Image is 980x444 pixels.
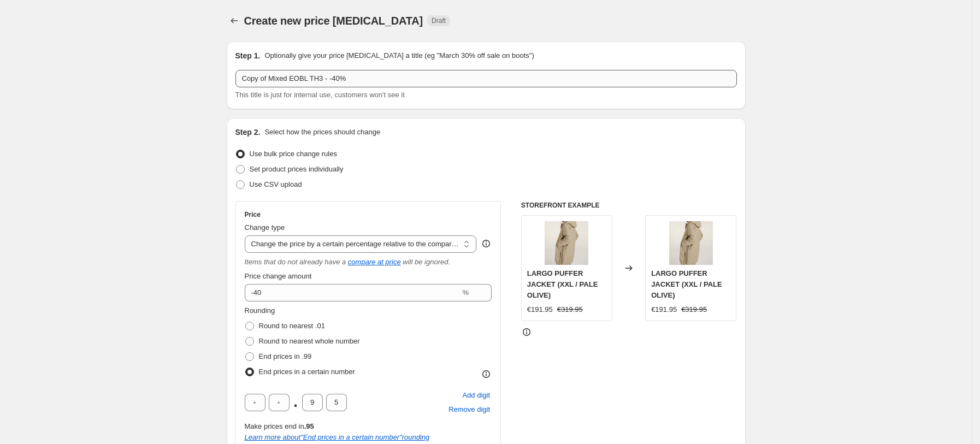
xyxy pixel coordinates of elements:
input: ﹡ [269,394,290,411]
span: % [462,288,469,297]
input: -20 [245,284,461,301]
i: Items that do not already have a [245,258,346,266]
a: Learn more about"End prices in a certain number"rounding [245,433,430,441]
span: End prices in .99 [259,352,312,360]
strike: €319.95 [557,304,583,315]
span: Round to nearest whole number [259,337,360,345]
span: Set product prices individually [250,165,344,173]
img: 243-Largo-Puffer-Jacket-Pale-Olive-031_80x.jpg [669,221,713,265]
button: Price change jobs [227,13,242,28]
h2: Step 1. [235,50,261,61]
span: Make prices end in [245,422,314,430]
div: €191.95 [651,304,677,315]
h6: STOREFRONT EXAMPLE [521,201,737,210]
input: ﹡ [245,394,265,411]
span: LARGO PUFFER JACKET (XXL / PALE OLIVE) [527,269,598,299]
b: .95 [304,422,314,430]
h3: Price [245,210,261,219]
div: €191.95 [527,304,553,315]
p: Optionally give your price [MEDICAL_DATA] a title (eg "March 30% off sale on boots") [264,50,534,61]
i: will be ignored. [403,258,450,266]
span: Price change amount [245,272,312,280]
span: Create new price [MEDICAL_DATA] [244,15,423,27]
span: Round to nearest .01 [259,322,325,330]
button: Remove placeholder [447,402,492,417]
img: 243-Largo-Puffer-Jacket-Pale-Olive-031_80x.jpg [545,221,588,265]
span: Draft [432,16,446,25]
h2: Step 2. [235,127,261,138]
span: LARGO PUFFER JACKET (XXL / PALE OLIVE) [651,269,722,299]
div: help [481,238,492,249]
input: ﹡ [302,394,323,411]
p: Select how the prices should change [264,127,380,138]
span: Remove digit [448,404,490,415]
input: ﹡ [326,394,347,411]
button: Add placeholder [461,388,492,402]
span: Use bulk price change rules [250,150,337,158]
span: Rounding [245,306,275,315]
i: Learn more about " End prices in a certain number " rounding [245,433,430,441]
span: This title is just for internal use, customers won't see it [235,91,405,99]
button: compare at price [348,258,401,266]
strike: €319.95 [681,304,707,315]
span: Change type [245,223,285,232]
span: Add digit [462,390,490,401]
span: . [293,394,299,411]
span: End prices in a certain number [259,368,355,376]
input: 30% off holiday sale [235,70,737,87]
span: Use CSV upload [250,180,302,188]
